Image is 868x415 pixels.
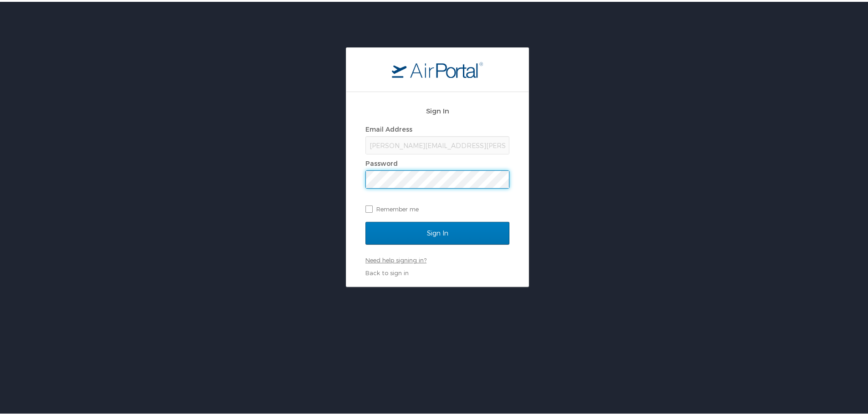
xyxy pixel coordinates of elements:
[392,60,483,76] img: logo
[365,104,509,114] h2: Sign In
[365,200,509,214] label: Remember me
[365,158,398,165] label: Password
[365,267,409,275] a: Back to sign in
[365,220,509,243] input: Sign In
[365,255,426,262] a: Need help signing in?
[365,123,412,131] label: Email Address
